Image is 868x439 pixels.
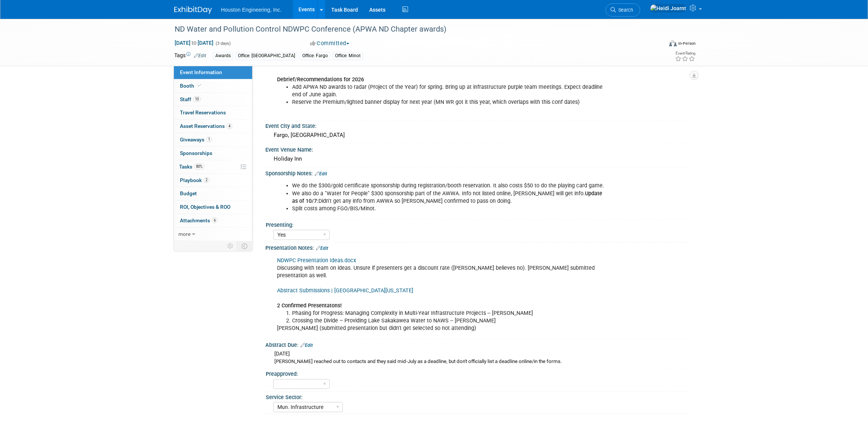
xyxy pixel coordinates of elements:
li: Phasing for Progress: Managing Complexity in Multi-Year Infrastructure Projects -- [PERSON_NAME] [292,310,606,317]
span: Booth [180,83,203,89]
td: Toggle Event Tabs [237,241,253,251]
a: Playbook2 [174,174,252,187]
a: Search [606,3,640,17]
span: 4 [227,123,232,129]
span: 10 [193,96,201,102]
div: Abstract Due: [265,339,694,349]
a: NDWPC Presentation Ideas.docx [277,257,356,264]
div: Event City and State: [265,120,694,130]
span: Giveaways [180,137,212,143]
li: We also do a "Water for People" $300 sponsorship part of the AWWA. Info not listed online, [PERSO... [292,190,606,205]
span: (3 days) [215,41,231,46]
span: Playbook [180,177,209,183]
a: Attachments6 [174,214,252,227]
div: In-Person [678,41,696,46]
a: ROI, Objectives & ROO [174,201,252,214]
div: Presenting: [266,219,690,229]
a: Abstract Submissions | [GEOGRAPHIC_DATA][US_STATE] [277,287,413,294]
li: Crossing the Divide – Providing Lake Sakakawea Water to NAWS -- [PERSON_NAME] [292,317,606,325]
a: Booth [174,79,252,93]
div: Event Venue Name: [265,144,694,153]
span: Search [616,7,633,13]
a: Sponsorships [174,147,252,160]
div: Office: [GEOGRAPHIC_DATA] [236,52,297,60]
a: more [174,228,252,241]
span: Travel Reservations [180,109,226,115]
a: Travel Reservations [174,106,252,119]
span: Event Information [180,69,222,75]
div: [PERSON_NAME] reached out to contacts and they said mid-July as a deadline, but don't officially ... [274,358,688,365]
b: Update as of 10/7: [292,190,602,204]
a: Edit [194,53,206,58]
b: Debrief/Recommendations for 2026 [277,76,364,83]
span: to [190,40,198,46]
i: Booth reservation complete [198,84,201,88]
a: Asset Reservations4 [174,120,252,133]
b: 2 Confirmed Presentatons! [277,302,342,309]
span: [DATE] [274,351,290,357]
div: Event Format [618,39,696,50]
div: Office: Minot [333,52,363,60]
div: Presentation Notes: [265,242,694,252]
li: Reserve the Premium/lighted banner display for next year (MN WR got it this year, which overlaps ... [292,99,606,106]
span: Sponsorships [180,150,212,156]
div: Holiday Inn [271,153,688,165]
span: Attachments [180,217,218,223]
a: Event Information [174,66,252,79]
button: Committed [308,39,352,47]
a: Giveaways1 [174,133,252,146]
a: Edit [315,171,327,176]
span: Staff [180,96,201,102]
span: Budget [180,190,197,196]
a: Tasks80% [174,160,252,173]
span: 1 [206,137,212,142]
span: Tasks [179,164,204,170]
span: [DATE] [DATE] [174,39,214,46]
img: Format-Inperson.png [669,40,677,46]
li: Split costs among FGO/BIS/Minot. [292,205,606,213]
div: Office: Fargo [300,52,330,60]
a: Edit [316,246,328,251]
div: Preapproved: [266,368,690,378]
div: ND Water and Pollution Control NDWPC Conference (APWA ND Chapter awards) [172,23,651,36]
div: Fargo, [GEOGRAPHIC_DATA] [271,129,688,141]
a: Budget [174,187,252,200]
span: more [178,231,190,237]
span: 2 [204,177,209,183]
a: Staff10 [174,93,252,106]
span: Asset Reservations [180,123,232,129]
span: ROI, Objectives & ROO [180,204,230,210]
div: Sponsorship Notes: [265,168,694,178]
span: 6 [212,217,218,223]
a: Edit [300,343,313,348]
img: ExhibitDay [174,6,212,14]
li: Add APWA ND awards to radar (Project of the Year) for spring. Bring up at infrastructure purple t... [292,84,606,99]
div: Discussing with team on ideas. Unsure if presenters get a discount rate ([PERSON_NAME] believes n... [272,253,611,336]
li: We do the $300/gold certificate sponsorship during registration/booth reservation. It also costs ... [292,182,606,190]
div: Awards [213,52,233,60]
span: 80% [194,164,204,169]
td: Tags [174,52,206,60]
img: Heidi Joarnt [650,4,687,12]
div: Service Sector: [266,392,690,401]
div: Event Rating [675,52,695,55]
span: Houston Engineering, Inc. [221,7,282,13]
td: Personalize Event Tab Strip [224,241,237,251]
